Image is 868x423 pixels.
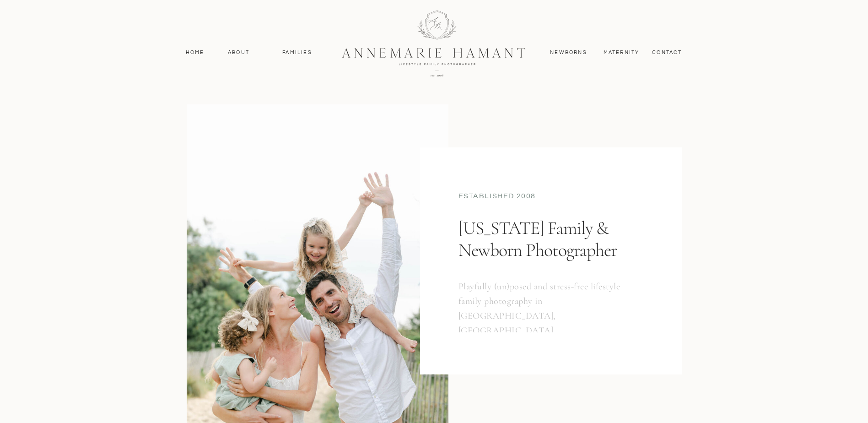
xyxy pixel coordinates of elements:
a: About [226,49,252,57]
a: MAternity [604,49,639,57]
a: Families [277,49,318,57]
div: established 2008 [458,191,644,203]
h3: Playfully (un)posed and stress-free lifestyle family photography in [GEOGRAPHIC_DATA], [GEOGRAPHI... [458,279,631,332]
a: contact [647,49,687,57]
a: Newborns [547,49,591,57]
a: Home [182,49,209,57]
h1: [US_STATE] Family & Newborn Photographer [458,217,640,296]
